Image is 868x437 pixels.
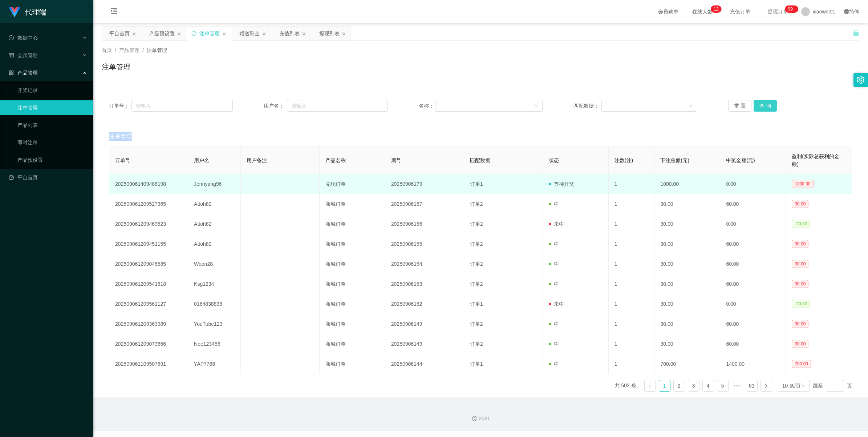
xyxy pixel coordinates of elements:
td: 30.00 [654,254,720,274]
span: 首页 [102,47,112,53]
li: 向后 5 页 [731,380,743,392]
i: 图标: down [801,384,806,389]
i: 图标: appstore-o [9,70,14,75]
td: 60.00 [720,334,786,354]
span: 在线人数 [689,9,716,14]
i: 图标: global [844,9,849,14]
span: 等待开奖 [549,181,574,187]
span: 充值订单 [726,9,754,14]
span: 30.00 [792,260,808,268]
span: 订单2 [470,221,483,227]
span: 订单1 [470,301,483,307]
td: 202509061209451155 [109,234,188,254]
a: 3 [688,380,699,391]
i: 图标: down [689,104,693,109]
td: Attoh82 [188,214,241,234]
td: 30.00 [654,294,720,314]
td: 202509061209046585 [109,254,188,274]
td: 202509061209527365 [109,194,188,214]
h1: 代理端 [25,0,46,24]
span: 状态 [549,157,559,163]
td: 60.00 [720,254,786,274]
span: 会员管理 [9,52,38,58]
td: 0164838838 [188,294,241,314]
a: 即时注单 [17,135,87,150]
span: 匹配数据： [573,102,601,110]
span: 中 [549,341,559,347]
span: 注数(注) [615,157,633,163]
span: 产品管理 [9,70,38,76]
td: 0.00 [720,174,786,194]
a: 5 [717,380,728,391]
div: 跳至 页 [813,380,852,392]
td: 30.00 [654,334,720,354]
span: 30.00 [792,200,808,208]
a: 开奖记录 [17,83,87,97]
td: 20250906144 [385,354,464,374]
td: 1 [609,294,655,314]
td: 202509061209073666 [109,334,188,354]
span: 产品管理 [119,47,139,53]
td: 1400.00 [720,354,786,374]
a: 图标: dashboard平台首页 [9,170,87,185]
span: 中 [549,261,559,267]
i: 图标: close [302,32,306,36]
td: 20250906152 [385,294,464,314]
i: 图标: table [9,53,14,58]
i: 图标: close [132,32,136,36]
td: 20250906153 [385,274,464,294]
span: 30.00 [792,340,808,348]
li: 4 [702,380,714,392]
span: 未中 [549,301,564,307]
td: 60.00 [720,314,786,334]
span: 中奖金额(元) [726,157,755,163]
div: 10 条/页 [782,380,801,391]
i: 图标: setting [857,76,865,84]
span: / [115,47,116,53]
i: 图标: sync [191,31,196,36]
p: 2 [716,5,719,13]
a: 产品列表 [17,118,87,132]
li: 2 [673,380,685,392]
td: 30.00 [654,194,720,214]
span: / [142,47,144,53]
td: 30.00 [654,234,720,254]
td: 商城订单 [320,294,385,314]
td: 商城订单 [320,354,385,374]
td: 1 [609,274,655,294]
span: 中 [549,201,559,207]
td: 20250906155 [385,234,464,254]
i: 图标: check-circle-o [9,35,14,40]
span: 注单管理 [147,47,167,53]
span: 订单2 [470,201,483,207]
span: 1000.00 [792,180,813,188]
td: 商城订单 [320,254,385,274]
a: 4 [703,380,714,391]
span: 订单1 [470,361,483,367]
td: 202509061109507891 [109,354,188,374]
span: 订单1 [470,181,483,187]
i: 图标: menu-fold [102,0,126,24]
td: 1 [609,334,655,354]
td: Jennyang96 [188,174,241,194]
td: 30.00 [654,274,720,294]
img: logo.9652507e.png [9,7,20,17]
i: 图标: unlock [853,29,859,36]
span: 未中 [549,221,564,227]
sup: 1096 [785,5,798,13]
i: 图标: close [262,32,266,36]
td: 0.00 [720,214,786,234]
td: 20250906149 [385,314,464,334]
td: 1 [609,354,655,374]
span: 订单2 [470,321,483,327]
span: 30.00 [792,240,808,248]
span: 700.00 [792,360,811,368]
td: 202509061209463523 [109,214,188,234]
span: -30.00 [792,220,810,228]
span: 盈利(实际总获利的金额) [792,153,839,167]
span: 注单管理 [109,132,132,141]
div: 赠送彩金 [239,27,260,40]
h1: 注单管理 [102,61,131,72]
td: 30.00 [654,214,720,234]
td: Attoh82 [188,234,241,254]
